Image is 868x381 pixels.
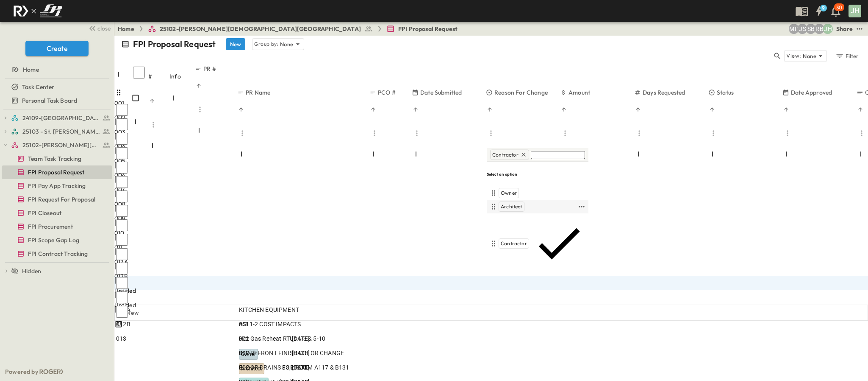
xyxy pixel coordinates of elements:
p: OPEN [141,148,155,155]
span: FPI Pay App Tracking [28,182,86,190]
input: Select row [116,234,128,246]
span: 25102-[PERSON_NAME][DEMOGRAPHIC_DATA][GEOGRAPHIC_DATA] [160,25,361,33]
button: close [85,22,112,34]
span: FPI Proposal Request [28,168,84,176]
input: Select row [116,147,128,159]
a: 25102-Christ The Redeemer Anglican Church [11,139,111,151]
p: FPI Proposal Request [133,38,216,50]
a: Personal Task Board [2,95,111,106]
input: Select row [116,277,128,289]
a: FPI Procurement [2,221,111,233]
span: Personal Task Board [22,96,77,105]
div: Filter [835,51,859,61]
div: FPI Scope Gap Logtest [2,233,112,247]
p: OPEN [141,321,155,328]
div: 001 [114,99,131,107]
p: OPEN [141,336,155,342]
div: 25103 - St. [PERSON_NAME] Phase 2test [2,125,112,138]
span: Home [23,65,39,74]
span: Architect [501,203,522,210]
div: Untitled [114,286,131,295]
input: Select all rows [133,67,145,78]
input: Select row [116,291,128,303]
p: OPEN [141,307,155,314]
div: Jose Hurtado (jhurtado@fpibuilders.com) [823,24,833,34]
div: Jesse Sullivan (jsullivan@fpibuilders.com) [797,24,807,34]
div: FPI Closeouttest [2,206,112,220]
p: OPEN [141,249,155,256]
span: ASI 1-2 COST IMPACTS [239,320,301,328]
span: 24109-St. Teresa of Calcutta Parish Hall [22,114,100,122]
input: Select row [116,248,128,260]
span: FPI Proposal Request [398,25,458,33]
p: None [280,40,294,48]
button: Create [25,41,89,56]
button: New [226,38,245,50]
nav: breadcrumbs [118,25,463,33]
span: close [97,24,111,33]
span: 25102-Christ The Redeemer Anglican Church [22,141,100,149]
a: FPI Scope Gap Log [2,234,111,246]
a: Home [2,64,111,76]
a: 25102-[PERSON_NAME][DEMOGRAPHIC_DATA][GEOGRAPHIC_DATA] [148,25,373,33]
p: View: [786,51,801,61]
div: # [148,64,169,88]
p: OPEN [141,220,155,227]
div: Architect [488,202,577,212]
input: Select row [116,133,128,145]
input: Select row [116,306,128,318]
div: JH [849,5,861,17]
input: Select row [116,263,128,275]
div: 25102-Christ The Redeemer Anglican Churchtest [2,138,112,152]
span: Hidden [22,267,41,275]
a: FPI Contract Tracking [2,248,111,260]
div: FPI Procurementtest [2,220,112,233]
div: Monica Pruteanu (mpruteanu@fpibuilders.com) [789,24,799,34]
span: KITCHEN EQUIPMENT [239,305,299,314]
button: Sort [195,82,202,90]
a: 24109-St. Teresa of Calcutta Parish Hall [11,112,111,124]
p: Group by: [254,40,278,48]
div: FPI Contract Trackingtest [2,247,112,261]
div: 24109-St. Teresa of Calcutta Parish Halltest [2,111,112,125]
span: FLOOR DRAINS FOR ROOM A117 & B131 [239,363,349,372]
h6: 9 [822,5,825,11]
p: OPEN [141,235,155,241]
h6: Select an option [487,171,588,177]
div: Sterling Barnett (sterling@fpibuilders.com) [806,24,816,34]
a: FPI Closeout [2,207,111,219]
div: Team Task Trackingtest [2,152,112,165]
span: FPI Procurement [28,222,73,231]
div: Share [836,25,853,33]
button: JH [848,4,862,18]
span: 25103 - St. [PERSON_NAME] Phase 2 [22,127,100,136]
p: PR # [203,64,216,73]
p: OPEN [141,162,155,169]
p: OPEN [141,278,155,285]
input: Select row [116,118,128,130]
a: 25103 - St. [PERSON_NAME] Phase 2 [11,126,111,137]
div: FPI Proposal Requesttest [2,165,112,179]
p: OPEN [141,350,155,357]
p: None [803,52,816,60]
button: test [854,24,865,34]
a: FPI Pay App Tracking [2,180,111,192]
p: OPEN [141,177,155,184]
span: Contractor [501,240,527,247]
button: 9 [810,3,827,19]
div: FPI Pay App Trackingtest [2,179,112,193]
span: Owner [501,190,517,196]
p: OPEN [141,263,155,270]
span: FPI Closeout [28,209,61,217]
a: Task Center [2,81,111,93]
input: Select row [116,219,128,231]
a: Team Task Tracking [2,153,111,165]
div: Info [169,64,195,88]
span: Hot Gas Reheat RTUs 1-3 & 5-10 [239,334,325,343]
div: Personal Task Boardtest [2,94,112,107]
span: Team Task Tracking [28,154,81,163]
p: OPEN [141,206,155,213]
input: Select row [116,104,128,116]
